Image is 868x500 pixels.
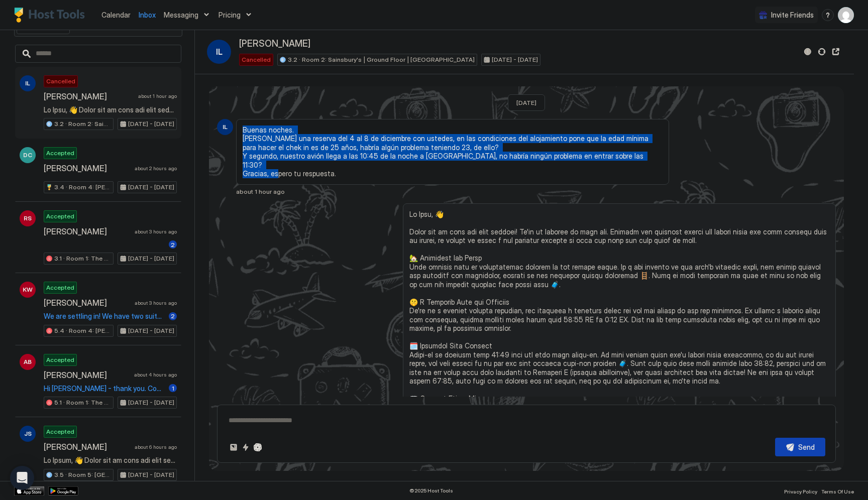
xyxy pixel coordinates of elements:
span: KW [23,285,33,294]
span: © 2025 Host Tools [409,487,453,494]
span: 3.2 · Room 2: Sainsbury's | Ground Floor | [GEOGRAPHIC_DATA] [54,119,111,129]
button: Send [775,438,825,456]
span: AB [24,357,32,366]
span: [DATE] - [DATE] [128,254,174,263]
span: We are settling in! We have two suitcases in storage V. They are full of supplies for our wedding... [44,312,165,321]
button: Reservation information [802,46,814,58]
span: about 1 hour ago [138,93,177,99]
span: about 2 hours ago [135,165,177,172]
a: Google Play Store [48,486,78,495]
span: [DATE] - [DATE] [128,183,174,192]
a: Calendar [101,10,131,20]
a: Terms Of Use [821,485,854,496]
a: Inbox [139,10,156,20]
span: IL [223,122,228,132]
a: Privacy Policy [784,485,817,496]
span: 5.4 · Room 4: [PERSON_NAME][GEOGRAPHIC_DATA] | Large room | [PERSON_NAME] [54,326,111,335]
span: Lo Ipsum, 👋 Dolor sit am cons adi elit seddoei! Te'in ut laboree do magn ali. Enimadm ven quisnos... [44,456,177,465]
span: [DATE] - [DATE] [492,55,538,64]
span: 1 [172,385,174,392]
span: [PERSON_NAME] [44,91,134,101]
span: [PERSON_NAME] [239,38,310,50]
span: Terms Of Use [821,488,854,494]
span: 3.4 · Room 4: [PERSON_NAME] Modern | Large room | [PERSON_NAME] [54,183,111,192]
span: IL [216,46,223,58]
span: about 4 hours ago [134,371,177,378]
div: Send [798,442,815,452]
span: Buenas noches. [PERSON_NAME] una reserva del 4 al 8 de diciembre con ustedes, en las condiciones ... [243,126,663,178]
span: Pricing [219,11,241,20]
span: about 1 hour ago [236,188,285,195]
div: menu [822,9,834,21]
span: about 6 hours ago [135,444,177,450]
button: Sync reservation [816,46,828,58]
span: [DATE] - [DATE] [128,119,174,129]
span: 2 [171,241,175,248]
span: [PERSON_NAME] [44,226,131,236]
a: Host Tools Logo [14,8,89,23]
a: App Store [14,486,44,495]
span: [PERSON_NAME] [44,163,131,173]
span: about 3 hours ago [135,228,177,235]
button: Open reservation [830,46,842,58]
span: [DATE] - [DATE] [128,398,174,407]
span: 3.1 · Room 1: The Regency | Ground Floor | [GEOGRAPHIC_DATA] [54,254,111,263]
span: JS [24,429,32,438]
span: [PERSON_NAME] [44,370,130,380]
span: Cancelled [46,77,75,86]
span: Invite Friends [771,11,814,20]
span: Cancelled [242,55,271,64]
span: Accepted [46,149,74,158]
span: about 3 hours ago [135,300,177,306]
div: Open Intercom Messenger [10,466,34,490]
span: RS [24,214,32,223]
span: Calendar [101,11,131,19]
span: Lo Ipsu, 👋 Dolor sit am cons adi elit seddoei! Te'in ut laboree do magn ali. Enimadm ven quisnost... [44,105,177,114]
span: [DATE] [516,99,536,106]
span: [DATE] - [DATE] [128,326,174,335]
span: Inbox [139,11,156,19]
span: [PERSON_NAME] [44,298,131,308]
span: Messaging [164,11,198,20]
span: Accepted [46,283,74,292]
div: User profile [838,7,854,23]
span: [DATE] - [DATE] [128,470,174,479]
span: Accepted [46,427,74,436]
span: 5.1 · Room 1: The Sixties | Ground floor | [GEOGRAPHIC_DATA] [54,398,111,407]
span: Privacy Policy [784,488,817,494]
span: DC [23,151,32,160]
span: Hi [PERSON_NAME] - thank you. Could we leave our luggage in the cupboard until 3pm? That would be... [44,384,165,393]
span: 3.5 · Room 5: [GEOGRAPHIC_DATA] | [GEOGRAPHIC_DATA] [54,470,111,479]
span: [PERSON_NAME] [44,442,131,452]
input: Input Field [32,45,181,62]
span: Accepted [46,355,74,364]
span: Lo Ipsu, 👋 Dolor sit am cons adi elit seddoei! Te'in ut laboree do magn ali. Enimadm ven quisnost... [409,210,829,491]
span: 3.2 · Room 2: Sainsbury's | Ground Floor | [GEOGRAPHIC_DATA] [288,55,475,64]
span: IL [25,79,30,88]
button: Quick reply [240,441,252,453]
button: Upload image [228,441,240,453]
span: 2 [171,312,175,320]
span: Accepted [46,212,74,221]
